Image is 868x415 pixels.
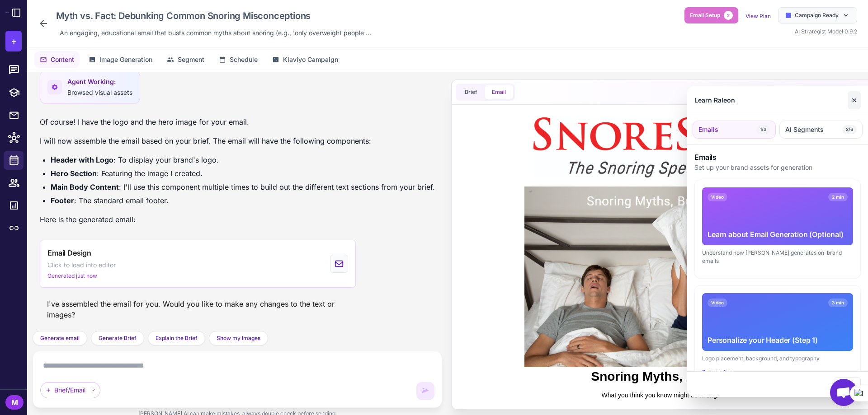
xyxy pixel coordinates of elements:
div: Understand how [PERSON_NAME] generates on-brand emails [702,249,853,265]
div: Learn about Email Generation (Optional) [708,229,848,240]
span: 3 min [828,298,848,307]
span: Video [708,193,727,201]
div: Open chat [830,379,857,406]
p: Set up your brand assets for generation [694,163,861,173]
p: What you think you know might be wrong. [76,282,311,292]
button: Emails1/3 [693,121,776,139]
button: AI Segments2/6 [779,121,863,139]
button: Close [835,377,861,392]
div: Personalize your Header (Step 1) [708,335,848,345]
span: 2 min [828,193,848,201]
span: 1/3 [756,125,770,134]
span: Emails [698,125,718,135]
img: SnoreStop Logo [67,9,320,69]
img: A woman is disturbed by her partner's snoring with the text 'Snoring Myths, Busted' overlaid. [58,78,329,259]
button: Close [848,91,861,109]
button: Personalize [702,368,733,376]
div: Logo placement, background, and typography [702,354,853,363]
h3: Emails [694,152,861,163]
div: Learn Raleon [694,95,735,105]
h1: Snoring Myths, Busted [76,263,311,273]
span: Video [708,298,727,307]
span: 2/6 [842,125,857,134]
span: AI Segments [785,125,824,135]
